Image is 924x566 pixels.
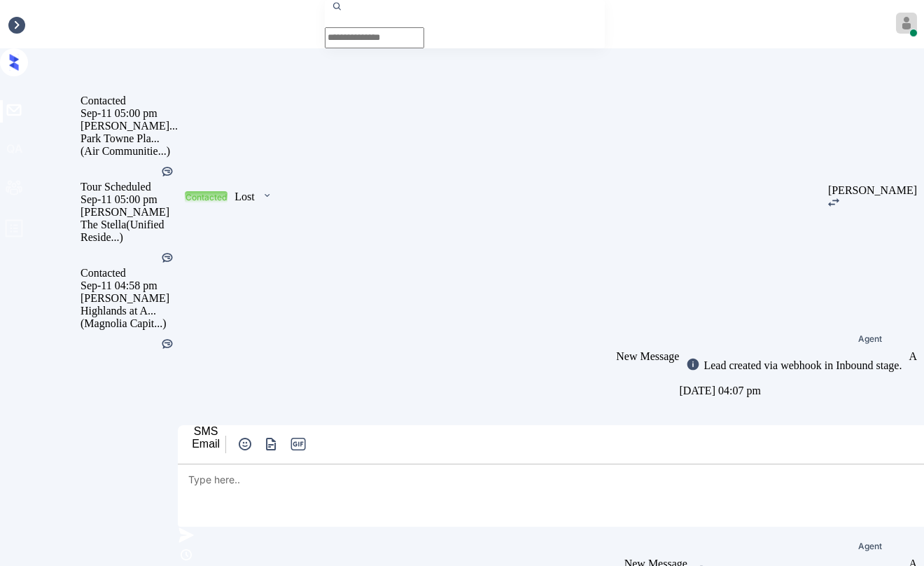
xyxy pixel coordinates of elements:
[160,251,174,265] img: Kelsey was silent
[858,335,882,343] span: Agent
[80,305,178,330] div: Highlands at A... (Magnolia Capit...)
[686,357,700,371] img: icon-zuma
[828,198,839,207] img: icon-zuma
[80,181,178,193] div: Tour Scheduled
[262,436,281,453] button: icon-zuma
[192,438,220,450] div: Email
[178,527,195,544] img: icon-zuma
[4,219,24,243] span: profile
[909,350,917,363] div: A
[160,251,174,267] div: Kelsey was silent
[80,267,178,279] div: Contacted
[160,165,174,181] div: Kelsey was silent
[80,132,178,158] div: Park Towne Pla... (Air Communitie...)
[178,546,195,563] img: icon-zuma
[237,436,253,453] img: icon-zuma
[616,350,679,362] span: New Message
[7,18,33,31] div: Inbox
[262,189,272,202] img: icon-zuma
[262,436,280,453] img: icon-zuma
[80,219,178,244] div: The Stella (Unified Reside...)
[234,191,254,203] div: Lost
[828,184,917,197] div: [PERSON_NAME]
[80,206,178,219] div: [PERSON_NAME]
[80,120,178,132] div: [PERSON_NAME]...
[679,381,909,401] div: [DATE] 04:07 pm
[160,165,174,179] img: Kelsey was silent
[160,337,174,351] img: Kelsey was silent
[192,425,220,438] div: SMS
[80,279,178,292] div: Sep-11 04:58 pm
[160,337,174,353] div: Kelsey was silent
[80,193,178,206] div: Sep-11 05:00 pm
[235,436,255,453] button: icon-zuma
[80,292,178,305] div: [PERSON_NAME]
[896,13,917,34] img: avatar
[700,359,902,372] div: Lead created via webhook in Inbound stage.
[80,95,178,107] div: Contacted
[80,107,178,120] div: Sep-11 05:00 pm
[185,192,227,202] div: Contacted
